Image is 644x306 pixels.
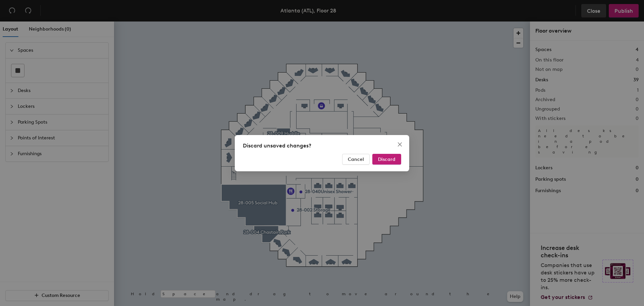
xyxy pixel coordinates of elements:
[348,156,364,162] span: Cancel
[394,139,405,150] button: Close
[394,142,405,147] span: Close
[342,154,370,165] button: Cancel
[378,156,395,162] span: Discard
[372,154,401,165] button: Discard
[397,142,402,147] span: close
[243,142,401,150] div: Discard unsaved changes?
